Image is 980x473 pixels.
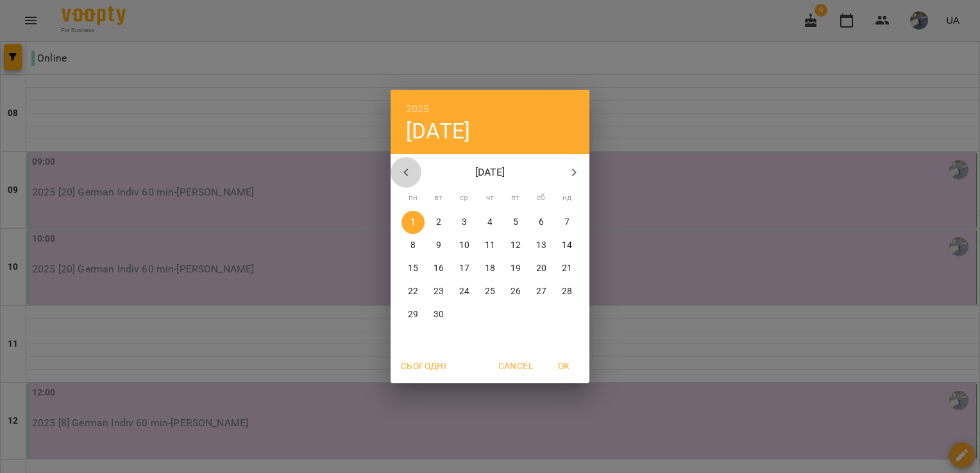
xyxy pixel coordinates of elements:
button: 16 [427,257,450,280]
button: 12 [504,234,527,257]
p: 14 [562,239,572,252]
p: 7 [564,216,570,229]
p: 13 [536,239,546,252]
p: 1 [410,216,416,229]
p: 25 [485,285,495,298]
button: 1 [401,211,425,234]
p: 29 [408,308,418,321]
p: 19 [511,262,521,275]
button: Сьогодні [396,354,452,378]
button: 24 [453,280,476,303]
p: 9 [436,239,441,252]
span: сб [530,192,553,204]
p: 12 [511,239,521,252]
button: 8 [401,234,425,257]
button: Cancel [493,354,538,378]
span: чт [478,192,502,204]
button: [DATE] [406,118,470,144]
button: 2025 [406,100,430,118]
button: 7 [555,211,579,234]
button: 10 [453,234,476,257]
p: 8 [410,239,416,252]
button: 27 [530,280,553,303]
button: 15 [401,257,425,280]
p: [DATE] [421,165,559,180]
p: 22 [408,285,418,298]
button: 17 [453,257,476,280]
button: 4 [478,211,502,234]
p: 16 [434,262,444,275]
button: 23 [427,280,450,303]
button: 14 [555,234,579,257]
p: 26 [511,285,521,298]
span: Сьогодні [401,358,446,374]
button: 18 [478,257,502,280]
button: 20 [530,257,553,280]
span: пт [504,192,527,204]
p: 27 [536,285,546,298]
button: 29 [401,303,425,326]
p: 5 [513,216,518,229]
p: 15 [408,262,418,275]
button: 11 [478,234,502,257]
p: 3 [462,216,467,229]
p: 11 [485,239,495,252]
p: 10 [459,239,469,252]
button: 22 [401,280,425,303]
button: 5 [504,211,527,234]
button: 21 [555,257,579,280]
span: вт [427,192,450,204]
span: нд [555,192,579,204]
button: 19 [504,257,527,280]
p: 21 [562,262,572,275]
span: Cancel [498,358,533,374]
p: 6 [539,216,544,229]
p: 30 [434,308,444,321]
button: 30 [427,303,450,326]
p: 18 [485,262,495,275]
span: OK [548,358,579,374]
p: 2 [436,216,441,229]
button: 26 [504,280,527,303]
p: 28 [562,285,572,298]
button: 2 [427,211,450,234]
button: 3 [453,211,476,234]
p: 17 [459,262,469,275]
p: 23 [434,285,444,298]
span: пн [401,192,425,204]
button: 9 [427,234,450,257]
p: 20 [536,262,546,275]
span: ср [453,192,476,204]
button: 6 [530,211,553,234]
button: OK [543,354,584,378]
button: 13 [530,234,553,257]
button: 28 [555,280,579,303]
p: 24 [459,285,469,298]
button: 25 [478,280,502,303]
p: 4 [487,216,493,229]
